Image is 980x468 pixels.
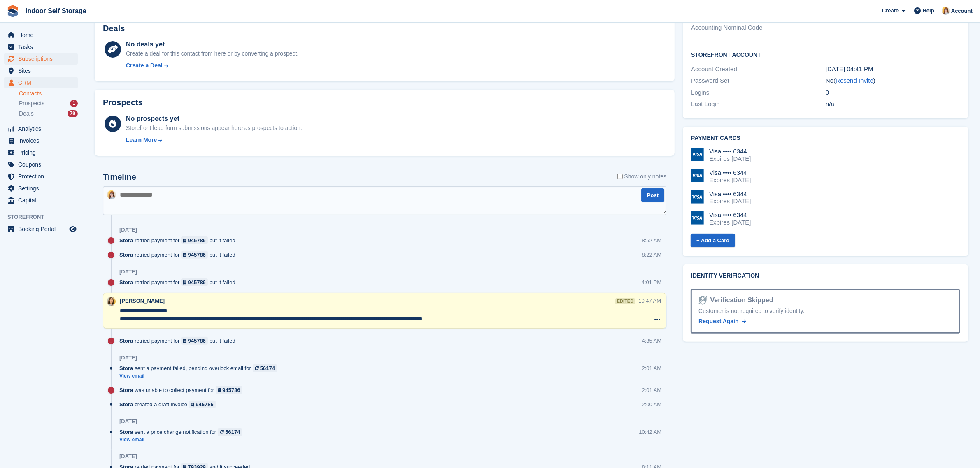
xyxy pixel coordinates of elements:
a: menu [4,195,78,206]
span: Stora [119,278,133,286]
div: - [826,23,960,32]
div: Expires [DATE] [709,176,751,184]
a: Preview store [68,224,78,234]
div: created a draft invoice [119,401,220,408]
div: No prospects yet [126,114,302,124]
span: Analytics [18,123,68,134]
span: Prospects [19,100,44,107]
span: Request Again [698,318,739,324]
a: 945786 [181,251,208,259]
div: retried payment for but it failed [119,236,240,244]
span: Sites [18,65,68,76]
a: menu [4,65,78,76]
div: 4:35 AM [642,337,662,345]
div: 10:42 AM [639,428,661,436]
div: Verification Skipped [707,295,773,305]
span: Account [951,7,973,15]
a: Contacts [19,90,78,97]
div: [DATE] [119,269,137,275]
div: 945786 [188,337,206,345]
div: Visa •••• 6344 [709,190,751,198]
a: menu [4,147,78,158]
a: Request Again [698,317,746,326]
div: Visa •••• 6344 [709,169,751,176]
div: Visa •••• 6344 [709,148,751,155]
img: Joanne Smith [942,7,950,15]
button: Post [641,188,664,202]
span: Stora [119,236,133,244]
div: Create a deal for this contact from here or by converting a prospect. [126,49,298,58]
span: Stora [119,337,133,345]
a: menu [4,223,78,235]
a: View email [119,373,281,380]
div: 2:01 AM [642,364,662,372]
div: 56174 [225,428,240,436]
span: Storefront [7,213,82,221]
div: 1 [70,100,78,107]
a: 56174 [253,364,277,372]
div: 8:22 AM [642,251,662,259]
span: Booking Portal [18,223,68,235]
a: menu [4,171,78,182]
a: menu [4,41,78,53]
span: Home [18,29,68,41]
h2: Payment cards [691,135,960,141]
div: Expires [DATE] [709,197,751,205]
div: 2:00 AM [642,401,662,408]
h2: Prospects [103,98,143,107]
h2: Timeline [103,172,136,182]
div: Learn More [126,136,157,144]
div: edited [615,298,635,304]
span: Stora [119,428,133,436]
div: 10:47 AM [638,297,661,305]
a: Learn More [126,136,302,144]
span: [PERSON_NAME] [120,298,165,304]
span: Pricing [18,147,68,158]
div: retried payment for but it failed [119,251,240,259]
div: Expires [DATE] [709,219,751,226]
span: Protection [18,171,68,182]
a: menu [4,123,78,134]
a: + Add a Card [691,234,735,247]
input: Show only notes [617,172,623,181]
a: View email [119,436,246,443]
a: 945786 [189,401,216,408]
div: 56174 [260,364,275,372]
div: 945786 [188,278,206,286]
h2: Storefront Account [691,50,960,58]
div: 4:01 PM [642,278,661,286]
div: n/a [826,100,960,109]
a: Create a Deal [126,61,298,70]
span: Stora [119,401,133,408]
img: stora-icon-8386f47178a22dfd0bd8f6a31ec36ba5ce8667c1dd55bd0f319d3a0aa187defe.svg [7,5,19,17]
span: CRM [18,77,68,88]
a: Prospects 1 [19,99,78,108]
span: Help [923,7,934,15]
a: menu [4,53,78,65]
div: 945786 [196,401,213,408]
span: Stora [119,251,133,259]
div: [DATE] [119,453,137,460]
h2: Deals [103,24,125,33]
span: Coupons [18,159,68,170]
a: 56174 [218,428,242,436]
div: [DATE] 04:41 PM [826,65,960,74]
a: 945786 [181,236,208,244]
span: Capital [18,195,68,206]
a: menu [4,29,78,41]
img: Visa Logo [691,169,704,182]
div: Customer is not required to verify identity. [698,307,952,315]
div: Visa •••• 6344 [709,211,751,219]
a: menu [4,77,78,88]
span: ( ) [833,77,875,84]
div: 945786 [222,386,240,394]
img: Emma Higgins [107,297,116,306]
div: retried payment for but it failed [119,278,240,286]
div: Storefront lead form submissions appear here as prospects to action. [126,124,302,132]
div: 8:52 AM [642,236,662,244]
div: Expires [DATE] [709,155,751,162]
div: Accounting Nominal Code [691,23,826,32]
div: retried payment for but it failed [119,337,240,345]
a: Indoor Self Storage [22,4,90,18]
a: Resend Invite [836,77,873,84]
